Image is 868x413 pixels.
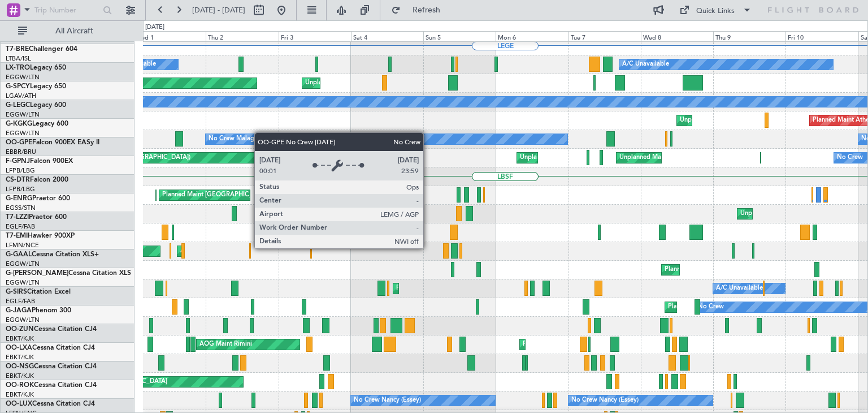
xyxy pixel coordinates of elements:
div: Fri 10 [785,31,858,41]
span: G-GAAL [6,251,32,258]
a: G-LEGCLegacy 600 [6,102,66,109]
button: Refresh [386,1,454,19]
a: LX-TROLegacy 650 [6,64,66,71]
div: Thu 2 [206,31,278,41]
a: EBKT/KJK [6,353,34,362]
span: G-SPCY [6,83,30,90]
a: G-SPCYLegacy 650 [6,83,66,90]
span: OO-NSG [6,363,34,370]
span: OO-LUX [6,401,32,407]
a: EGGW/LTN [6,129,40,137]
button: Quick Links [674,1,757,19]
a: LTBA/ISL [6,54,31,63]
a: T7-BREChallenger 604 [6,46,77,53]
a: EGGW/LTN [6,260,40,268]
span: G-SIRS [6,289,27,295]
span: G-JAGA [6,307,32,314]
a: OO-ROKCessna Citation CJ4 [6,382,97,389]
div: Unplanned Maint [GEOGRAPHIC_DATA] (Ataturk) [680,112,822,129]
a: G-JAGAPhenom 300 [6,307,71,314]
div: No Crew [698,299,724,316]
span: G-[PERSON_NAME] [6,270,68,277]
a: OO-GPEFalcon 900EX EASy II [6,139,99,146]
div: Thu 9 [713,31,785,41]
a: OO-ZUNCessna Citation CJ4 [6,326,97,333]
a: G-GAALCessna Citation XLS+ [6,251,99,258]
a: EGLF/FAB [6,297,35,306]
a: T7-LZZIPraetor 600 [6,214,67,221]
a: OO-NSGCessna Citation CJ4 [6,363,97,370]
a: OO-LUXCessna Citation CJ4 [6,401,95,407]
span: G-LEGC [6,102,30,109]
div: Sat 4 [351,31,423,41]
div: Planned Maint [GEOGRAPHIC_DATA] ([GEOGRAPHIC_DATA]) [396,280,574,297]
a: EGSS/STN [6,204,36,212]
div: No Crew Nancy (Essey) [571,392,639,409]
a: EBKT/KJK [6,334,34,343]
span: OO-GPE [6,139,32,146]
div: Fri 3 [279,31,351,41]
span: Refresh [403,6,450,14]
a: G-ENRGPraetor 600 [6,195,70,202]
a: LFPB/LBG [6,185,35,193]
a: LGAV/ATH [6,92,36,100]
div: Tue 7 [568,31,641,41]
div: Planned Maint [GEOGRAPHIC_DATA] ([GEOGRAPHIC_DATA]) [668,299,846,316]
a: EGLF/FAB [6,222,35,231]
span: G-ENRG [6,195,32,202]
a: CS-DTRFalcon 2000 [6,177,68,183]
span: F-GPNJ [6,158,30,165]
div: A/C Unavailable [622,56,669,73]
div: Quick Links [696,6,735,17]
div: No Crew Nancy (Essey) [354,392,421,409]
span: OO-ZUN [6,326,34,333]
div: Mon 6 [496,31,568,41]
div: Wed 1 [133,31,206,41]
span: OO-ROK [6,382,34,389]
span: All Aircraft [29,27,119,35]
span: [DATE] - [DATE] [192,5,245,15]
a: G-KGKGLegacy 600 [6,121,68,127]
a: EBBR/BRU [6,148,36,156]
div: Wed 8 [641,31,713,41]
div: AOG Maint Dusseldorf [180,243,246,260]
div: Unplanned Maint [GEOGRAPHIC_DATA] ([GEOGRAPHIC_DATA]) [619,149,805,166]
a: EGGW/LTN [6,73,40,81]
div: Unplanned Maint [GEOGRAPHIC_DATA] ([GEOGRAPHIC_DATA]) [520,149,706,166]
button: All Aircraft [12,22,123,40]
div: Sun 5 [423,31,496,41]
div: Unplanned Maint [GEOGRAPHIC_DATA] [305,75,421,92]
a: EGGW/LTN [6,110,40,119]
a: G-SIRSCitation Excel [6,289,71,295]
a: LFPB/LBG [6,166,35,175]
a: F-GPNJFalcon 900EX [6,158,73,165]
a: EBKT/KJK [6,390,34,399]
input: Trip Number [34,2,99,19]
div: [DATE] [145,23,164,32]
span: OO-LXA [6,345,32,351]
span: LX-TRO [6,64,30,71]
a: OO-LXACessna Citation CJ4 [6,345,95,351]
a: LFMN/NCE [6,241,39,249]
div: A/C Unavailable [716,280,763,297]
a: EBKT/KJK [6,372,34,380]
div: No Crew [837,149,863,166]
span: T7-EMI [6,233,28,239]
span: T7-LZZI [6,214,29,221]
div: Planned Maint [GEOGRAPHIC_DATA] ([GEOGRAPHIC_DATA]) [162,187,340,204]
div: Planned Maint Kortrijk-[GEOGRAPHIC_DATA] [523,336,654,353]
span: G-KGKG [6,121,32,127]
a: T7-EMIHawker 900XP [6,233,75,239]
a: G-[PERSON_NAME]Cessna Citation XLS [6,270,131,277]
a: EGGW/LTN [6,278,40,287]
div: Planned Maint [GEOGRAPHIC_DATA] ([GEOGRAPHIC_DATA]) [665,261,843,278]
span: CS-DTR [6,177,30,183]
div: No Crew Malaga [209,131,258,148]
div: AOG Maint Rimini [199,336,252,353]
span: T7-BRE [6,46,29,53]
a: EGGW/LTN [6,316,40,324]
